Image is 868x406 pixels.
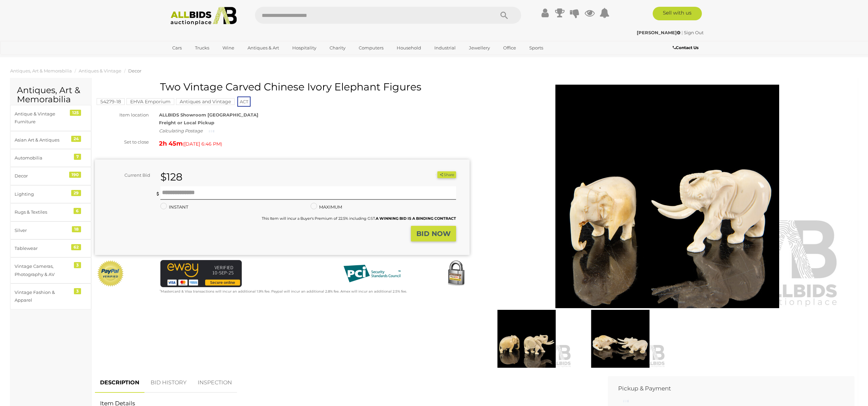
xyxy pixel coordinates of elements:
a: Jewellery [465,42,494,54]
small: This Item will incur a Buyer's Premium of 22.5% including GST. [262,216,456,221]
strong: Freight or Local Pickup [159,120,214,125]
a: [PERSON_NAME] [637,30,682,35]
div: Asian Art & Antiques [15,136,71,144]
div: 3 [74,288,81,294]
a: Sign Out [684,30,704,35]
div: Silver [15,227,71,234]
img: small-loading.gif [209,129,214,133]
a: Wine [218,42,239,54]
strong: $128 [160,171,182,183]
img: eWAY Payment Gateway [160,260,242,287]
span: ACT [237,97,251,107]
a: Tablewear 62 [10,239,91,257]
button: BID NOW [411,226,456,242]
a: Industrial [430,42,460,54]
label: INSTANT [160,203,188,211]
mark: EHVA Emporium [126,98,174,105]
a: Vintage Cameras, Photography & AV 3 [10,257,91,283]
a: Lighting 29 [10,185,91,203]
span: [DATE] 6:46 PM [184,141,221,147]
div: Antique & Vintage Furniture [15,110,71,126]
div: Automobilia [15,154,71,162]
a: Antiques and Vintage [176,99,235,104]
a: Silver 18 [10,221,91,239]
div: 29 [71,190,81,196]
div: Vintage Cameras, Photography & AV [15,262,71,278]
a: Sell with us [653,7,702,20]
a: Asian Art & Antiques 24 [10,131,91,149]
a: Decor 190 [10,167,91,185]
a: Automobilia 7 [10,149,91,167]
img: Two Vintage Carved Chinese Ivory Elephant Figures [575,310,665,368]
div: Item location [90,111,154,119]
b: A WINNING BID IS A BINDING CONTRACT [376,216,456,221]
a: Computers [354,42,388,54]
div: Lighting [15,190,71,198]
a: INSPECTION [193,373,237,393]
strong: ALLBIDS Showroom [GEOGRAPHIC_DATA] [159,112,258,117]
a: Antiques & Art [243,42,283,54]
a: Vintage Fashion & Apparel 3 [10,283,91,309]
div: 190 [69,172,81,178]
span: | [682,30,683,35]
img: small-loading.gif [623,399,629,403]
button: Share [437,171,456,178]
h1: Two Vintage Carved Chinese Ivory Elephant Figures [98,81,468,92]
div: 18 [72,226,81,232]
img: Official PayPal Seal [97,260,124,287]
li: Unwatch this item [430,171,436,178]
a: Antiques, Art & Memorabilia [10,68,72,73]
button: Search [487,7,521,24]
a: Charity [325,42,350,54]
a: Household [392,42,426,54]
div: 24 [71,136,81,142]
a: BID HISTORY [145,373,192,393]
div: Decor [15,172,71,180]
h2: Pickup & Payment [618,385,834,392]
small: Mastercard & Visa transactions will incur an additional 1.9% fee. Paypal will incur an additional... [160,289,407,294]
a: Sports [525,42,548,54]
a: Antique & Vintage Furniture 125 [10,105,91,131]
img: Secured by Rapid SSL [442,260,470,287]
a: Rugs & Textiles 6 [10,203,91,221]
h2: Antiques, Art & Memorabilia [17,86,84,104]
a: Hospitality [288,42,321,54]
div: 6 [74,208,81,214]
a: Office [499,42,520,54]
b: Contact Us [673,45,698,50]
div: 62 [71,244,81,250]
i: Calculating Postage [159,128,203,133]
mark: 54279-18 [97,98,125,105]
div: Set to close [90,138,154,146]
div: 125 [70,110,81,116]
strong: [PERSON_NAME] [637,30,680,35]
a: Contact Us [673,44,700,51]
div: Tablewear [15,244,71,252]
mark: Antiques and Vintage [176,98,235,105]
a: EHVA Emporium [126,99,174,104]
a: [GEOGRAPHIC_DATA] [168,54,225,65]
a: DESCRIPTION [95,373,144,393]
a: Decor [128,68,141,73]
span: ( ) [183,141,222,147]
a: Cars [168,42,186,54]
a: Trucks [191,42,214,54]
div: 7 [74,154,81,160]
a: 54279-18 [97,99,125,104]
div: Current Bid [95,171,155,179]
strong: 2h 45m [159,140,183,147]
img: PCI DSS compliant [338,260,406,287]
div: 3 [74,262,81,268]
img: Allbids.com.au [167,7,240,25]
strong: BID NOW [416,230,451,238]
div: Vintage Fashion & Apparel [15,289,71,304]
a: Antiques & Vintage [79,68,121,73]
div: Rugs & Textiles [15,208,71,216]
img: Two Vintage Carved Chinese Ivory Elephant Figures [494,85,841,308]
label: MAXIMUM [311,203,342,211]
img: Two Vintage Carved Chinese Ivory Elephant Figures [481,310,572,368]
